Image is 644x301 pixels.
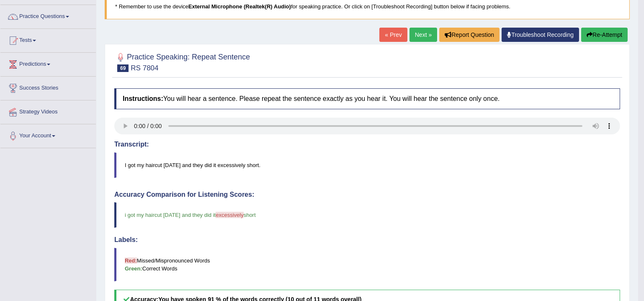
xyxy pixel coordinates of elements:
[188,3,291,10] b: External Microphone (Realtek(R) Audio)
[114,51,250,72] h2: Practice Speaking: Repeat Sentence
[125,265,142,272] b: Green:
[0,5,96,26] a: Practice Questions
[114,141,620,148] h4: Transcript:
[114,248,620,281] blockquote: Missed/Mispronounced Words Correct Words
[0,77,96,98] a: Success Stories
[117,64,129,72] span: 69
[131,64,158,72] small: RS 7804
[114,88,620,109] h4: You will hear a sentence. Please repeat the sentence exactly as you hear it. You will hear the se...
[125,212,216,218] span: i got my haircut [DATE] and they did it
[114,152,620,178] blockquote: I got my haircut [DATE] and they did it excessively short.
[0,124,96,145] a: Your Account
[114,191,620,198] h4: Accuracy Comparison for Listening Scores:
[244,212,256,218] span: short
[379,28,407,42] a: « Prev
[114,236,620,244] h4: Labels:
[125,257,137,264] b: Red:
[123,95,163,102] b: Instructions:
[0,53,96,74] a: Predictions
[0,29,96,50] a: Tests
[216,212,243,218] span: excessively
[581,28,628,42] button: Re-Attempt
[410,28,437,42] a: Next »
[502,28,579,42] a: Troubleshoot Recording
[0,100,96,121] a: Strategy Videos
[439,28,500,42] button: Report Question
